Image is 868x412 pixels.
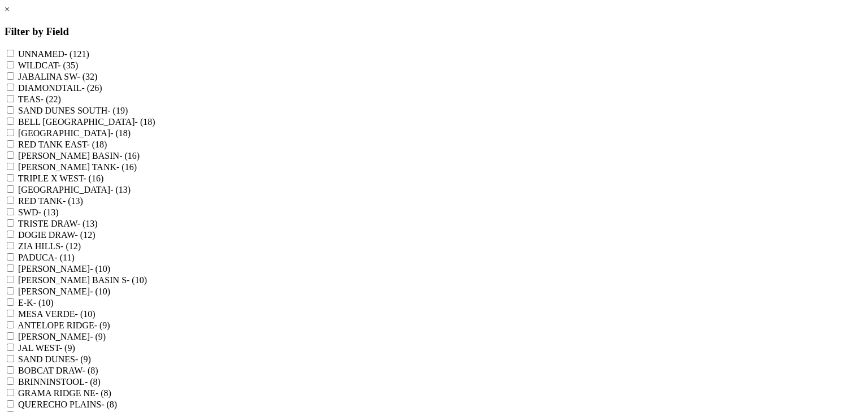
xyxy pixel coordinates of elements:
span: - (18) [135,117,155,127]
span: - (9) [59,343,75,353]
a: × [5,5,10,14]
label: SAND DUNES SOUTH [18,106,128,115]
span: - (13) [77,219,98,228]
label: [PERSON_NAME] [18,287,110,296]
label: TRISTE DRAW [18,219,98,228]
label: TEAS [18,94,61,104]
span: - (11) [54,253,74,262]
span: - (13) [63,196,83,206]
span: - (8) [96,388,111,398]
span: - (9) [75,354,91,364]
h3: Filter by Field [5,25,863,38]
label: JAL WEST [18,343,75,353]
span: - (16) [83,174,103,183]
label: [PERSON_NAME] [18,332,106,341]
span: - (8) [85,377,101,387]
label: UNNAMED [18,49,89,59]
label: RED TANK [18,196,83,206]
label: SAND DUNES [18,354,91,364]
label: RED TANK EAST [18,140,107,149]
label: ANTELOPE RIDGE [18,320,110,330]
span: - (8) [101,400,117,409]
label: DOGIE DRAW [18,230,95,240]
label: WILDCAT [18,60,79,70]
label: [GEOGRAPHIC_DATA] [18,185,131,194]
label: [PERSON_NAME] [18,264,110,274]
label: BELL [GEOGRAPHIC_DATA] [18,117,155,127]
span: - (18) [110,128,131,138]
span: - (121) [64,49,89,59]
label: PADUCA [18,253,75,262]
span: - (26) [81,83,102,93]
label: E-K [18,298,54,307]
span: - (22) [41,94,61,104]
span: - (16) [116,162,137,172]
label: GRAMA RIDGE NE [18,388,111,398]
label: SWD [18,207,59,217]
label: BRINNINSTOOL [18,377,101,387]
span: - (10) [127,275,147,285]
label: MESA VERDE [18,309,96,319]
label: ZIA HILLS [18,241,81,251]
span: - (16) [119,151,140,161]
label: [PERSON_NAME] BASIN S [18,275,147,285]
label: DIAMONDTAIL [18,83,102,93]
span: - (12) [60,241,81,251]
span: - (13) [110,185,131,194]
span: - (18) [86,140,107,149]
span: - (32) [77,72,97,81]
label: [GEOGRAPHIC_DATA] [18,128,131,138]
label: [PERSON_NAME] TANK [18,162,137,172]
span: - (9) [90,332,106,341]
label: JABALINA SW [18,72,97,81]
span: - (13) [38,207,59,217]
span: - (10) [33,298,54,307]
span: - (35) [58,60,78,70]
span: - (12) [75,230,95,240]
label: QUERECHO PLAINS [18,400,117,409]
span: - (19) [107,106,128,115]
span: - (8) [83,366,98,375]
span: - (10) [75,309,96,319]
label: TRIPLE X WEST [18,174,104,183]
label: [PERSON_NAME] BASIN [18,151,140,161]
span: - (9) [94,320,110,330]
span: - (10) [90,264,110,274]
span: - (10) [90,287,110,296]
label: BOBCAT DRAW [18,366,98,375]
